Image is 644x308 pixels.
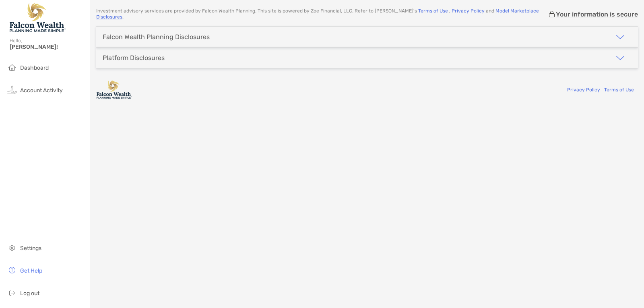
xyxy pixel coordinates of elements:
img: company logo [96,81,132,99]
a: Terms of Use [604,87,634,93]
img: household icon [7,62,17,72]
a: Model Marketplace Disclosures [96,8,539,20]
a: Privacy Policy [567,87,600,93]
img: settings icon [7,243,17,252]
p: Investment advisory services are provided by Falcon Wealth Planning . This site is powered by Zoe... [96,8,548,20]
img: activity icon [7,85,17,95]
a: Privacy Policy [452,8,485,14]
p: Your information is secure [556,10,638,18]
a: Terms of Use [418,8,448,14]
img: logout icon [7,288,17,298]
span: Log out [20,290,39,297]
span: [PERSON_NAME]! [10,43,85,50]
div: Falcon Wealth Planning Disclosures [103,33,210,41]
img: get-help icon [7,265,17,275]
img: icon arrow [615,32,625,42]
div: Platform Disclosures [103,54,165,62]
img: Falcon Wealth Planning Logo [10,3,66,32]
span: Settings [20,245,41,252]
span: Account Activity [20,87,63,94]
span: Get Help [20,267,42,274]
span: Dashboard [20,64,49,71]
img: icon arrow [615,53,625,63]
